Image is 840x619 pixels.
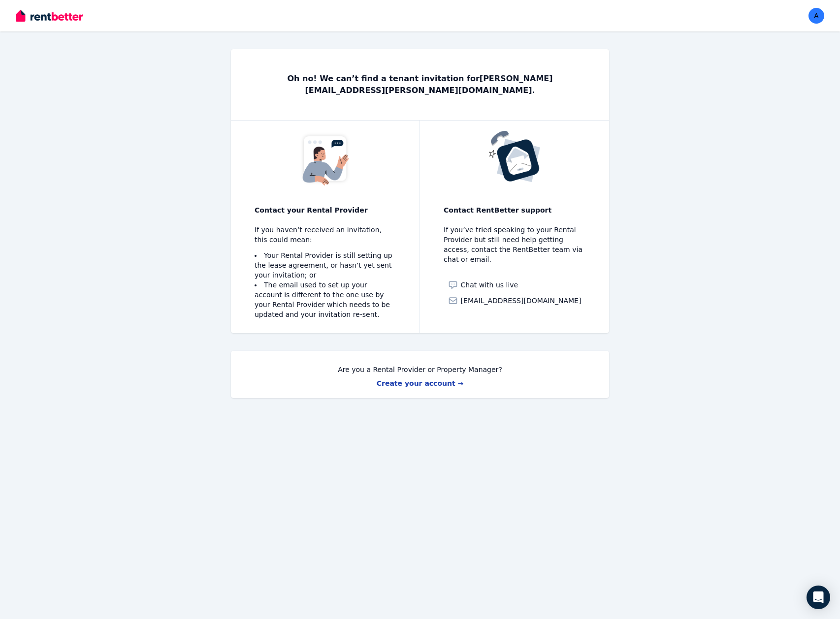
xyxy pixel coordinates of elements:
[444,205,585,215] p: Contact RentBetter support
[461,296,582,306] span: [EMAIL_ADDRESS][DOMAIN_NAME]
[377,379,464,387] a: Create your account →
[807,586,830,609] div: Open Intercom Messenger
[16,8,83,23] img: RentBetter
[448,296,582,306] a: [EMAIL_ADDRESS][DOMAIN_NAME]
[255,280,396,319] li: The email used to set up your account is different to the one use by your Rental Provider which n...
[255,365,585,374] p: Are you a Rental Provider or Property Manager?
[255,250,396,280] li: Your Rental Provider is still setting up the lease agreement, or hasn’t yet sent your invitation; or
[298,130,353,187] img: No tenancy invitation received
[255,225,396,245] p: If you haven’t received an invitation, this could mean:
[808,8,824,24] img: adam.stewart@dcgadvisory.com
[255,205,396,215] p: Contact your Rental Provider
[255,73,585,96] p: Oh no! We can’t find a tenant invitation for [PERSON_NAME][EMAIL_ADDRESS][PERSON_NAME][DOMAIN_NAM...
[487,130,542,183] img: No tenancy invitation received
[461,280,518,290] span: Chat with us live
[444,225,585,264] p: If you’ve tried speaking to your Rental Provider but still need help getting access, contact the ...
